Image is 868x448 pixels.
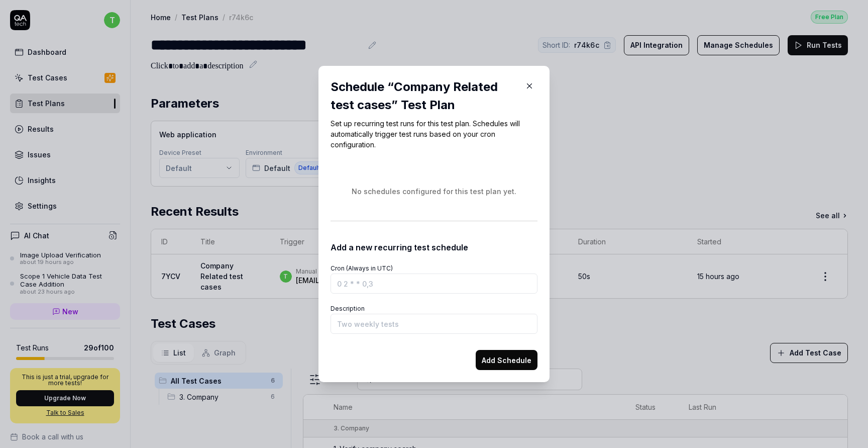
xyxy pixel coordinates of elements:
button: Add Schedule [476,350,537,370]
input: 0 2 * * 0,3 [331,274,537,294]
label: Cron (Always in UTC) [331,264,393,272]
div: Add a new recurring test schedule [331,237,537,253]
div: No schedules configured for this test plan yet. [331,186,537,197]
div: Schedule “ Company Related test cases ” Test Plan [331,78,517,114]
p: Set up recurring test runs for this test plan. Schedules will automatically trigger test runs bas... [331,118,537,150]
input: Two weekly tests [331,314,537,334]
button: Close Modal [521,78,537,94]
label: Description [331,305,365,312]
